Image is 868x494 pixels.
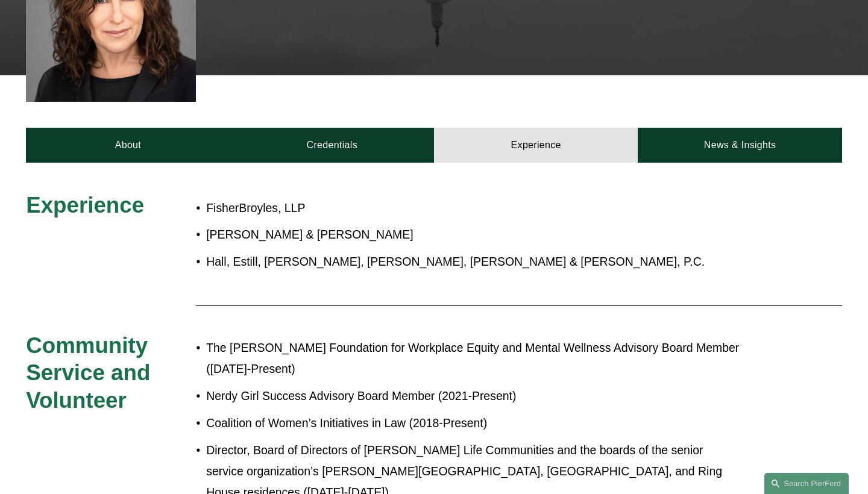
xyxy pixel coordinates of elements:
[206,224,740,245] p: [PERSON_NAME] & [PERSON_NAME]
[26,193,144,217] span: Experience
[206,386,740,407] p: Nerdy Girl Success Advisory Board Member (2021-Present)
[26,333,156,413] span: Community Service and Volunteer
[206,337,740,380] p: The [PERSON_NAME] Foundation for Workplace Equity and Mental Wellness Advisory Board Member ([DAT...
[638,128,841,163] a: News & Insights
[206,198,740,219] p: FisherBroyles, LLP
[764,473,849,494] a: Search this site
[206,251,740,272] p: Hall, Estill, [PERSON_NAME], [PERSON_NAME], [PERSON_NAME] & [PERSON_NAME], P.C.
[230,128,434,163] a: Credentials
[26,128,230,163] a: About
[434,128,638,163] a: Experience
[206,413,740,434] p: Coalition of Women’s Initiatives in Law (2018-Present)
